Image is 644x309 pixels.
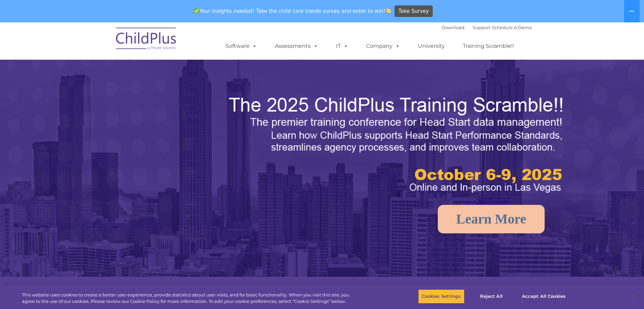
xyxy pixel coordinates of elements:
[191,4,394,18] span: Your insights needed! Take the child care trends survey and enter to win!
[626,289,641,304] button: Close
[418,289,464,304] button: Cookies Settings
[399,5,429,17] span: Take Survey
[456,39,521,53] a: Training Scramble!!
[329,39,355,53] a: IT
[268,39,325,53] a: Assessments
[438,205,545,233] a: Learn More
[470,289,512,304] button: Reject All
[113,23,180,57] img: ChildPlus by Procare Solutions
[442,25,464,30] a: Download
[411,39,452,53] a: University
[518,289,569,304] button: Accept All Cookies
[492,25,532,30] a: Schedule A Demo
[442,25,532,30] font: |
[395,5,433,17] a: Take Survey
[194,8,199,13] img: ✅
[22,292,354,305] div: This website uses cookies to create a better user experience, provide statistics about user visit...
[219,39,264,53] a: Software
[359,39,407,53] a: Company
[386,8,391,13] img: 👏
[473,25,491,30] a: Support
